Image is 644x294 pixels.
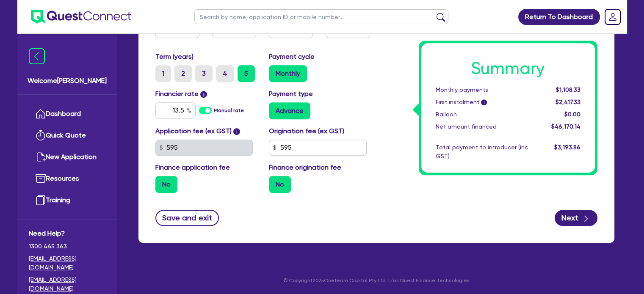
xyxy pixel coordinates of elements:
[602,6,624,28] a: Dropdown toggle
[436,58,580,79] h1: Summary
[429,122,534,131] div: Net amount financed
[195,65,213,82] label: 3
[551,123,580,130] span: $46,170.14
[36,195,46,205] img: training
[36,173,46,184] img: resources
[564,111,580,118] span: $0.00
[269,176,291,193] label: No
[481,100,487,106] span: i
[554,144,580,151] span: $3,193.86
[269,89,313,99] label: Payment type
[155,162,230,173] label: Finance application fee
[269,52,315,62] label: Payment cycle
[214,107,244,114] label: Manual rate
[29,254,105,272] a: [EMAIL_ADDRESS][DOMAIN_NAME]
[269,102,310,119] label: Advance
[200,91,207,98] span: i
[29,228,105,239] span: Need Help?
[238,65,255,82] label: 5
[29,190,105,211] a: Training
[36,152,46,162] img: new-application
[28,76,107,86] span: Welcome [PERSON_NAME]
[29,125,105,146] a: Quick Quote
[155,65,171,82] label: 1
[555,210,597,226] button: Next
[518,9,600,25] a: Return To Dashboard
[216,65,234,82] label: 4
[36,130,46,140] img: quick-quote
[155,176,177,193] label: No
[269,65,307,82] label: Monthly
[29,168,105,190] a: Resources
[133,277,620,284] p: © Copyright 2025 Oneteam Capital Pty Ltd T/as Quest Finance Technologies
[194,9,448,24] input: Search by name, application ID or mobile number...
[29,275,105,293] a: [EMAIL_ADDRESS][DOMAIN_NAME]
[429,98,534,107] div: First instalment
[29,48,45,64] img: icon-menu-close
[29,103,105,125] a: Dashboard
[555,99,580,105] span: $2,417.33
[269,162,341,173] label: Finance origination fee
[29,146,105,168] a: New Application
[429,85,534,94] div: Monthly payments
[429,143,534,161] div: Total payment to introducer (inc GST)
[556,86,580,93] span: $1,108.33
[233,128,240,135] span: i
[155,89,207,99] label: Financier rate
[174,65,192,82] label: 2
[155,126,232,136] label: Application fee (ex GST)
[429,110,534,119] div: Balloon
[155,52,193,62] label: Term (years)
[31,10,131,24] img: quest-connect-logo-blue
[155,210,219,226] button: Save and exit
[269,126,344,136] label: Origination fee (ex GST)
[29,242,105,251] span: 1300 465 363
